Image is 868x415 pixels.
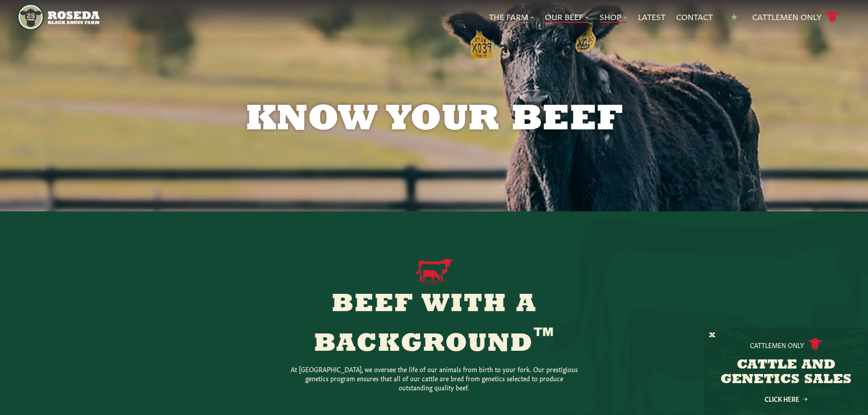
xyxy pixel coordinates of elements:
button: X [709,331,715,340]
a: Contact [676,11,713,23]
p: Cattlemen Only [750,340,804,349]
h2: Beef With a Background [259,292,609,357]
a: Click Here [745,396,827,402]
img: cattle-icon.svg [808,338,822,351]
sup: ™ [534,326,555,348]
img: https://roseda.com/wp-content/uploads/2021/05/roseda-25-header.png [17,4,99,31]
p: At [GEOGRAPHIC_DATA], we oversee the life of our animals from birth to your fork. Our prestigious... [288,364,580,392]
a: Shop [600,11,627,23]
h3: CATTLE AND GENETICS SALES [715,358,857,387]
a: Our Beef [545,11,589,23]
a: The Farm [489,11,534,23]
a: Cattlemen Only [752,9,840,25]
a: Latest [638,11,665,23]
h1: Know Your Beef [201,102,668,138]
